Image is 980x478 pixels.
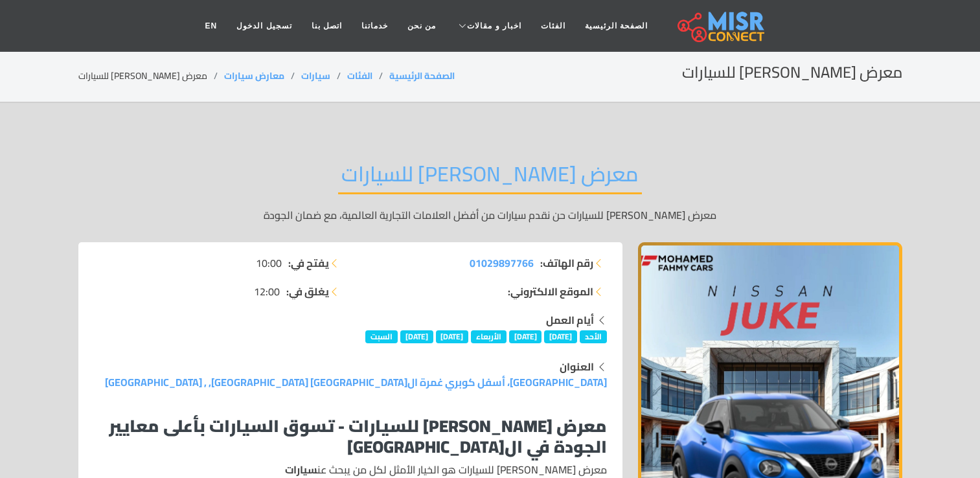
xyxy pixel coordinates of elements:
img: main.misr_connect [678,10,764,42]
p: معرض [PERSON_NAME] للسيارات حن نقدم سيارات من أفضل العلامات التجارية العالمية، مع ضمان الجودة [78,207,902,223]
a: الصفحة الرئيسية [389,67,455,84]
a: معارض سيارات [224,67,284,84]
span: 01029897766 [470,253,534,273]
li: معرض [PERSON_NAME] للسيارات [78,69,224,83]
span: الأربعاء [471,330,507,343]
a: سيارات [301,67,330,84]
h2: معرض [PERSON_NAME] للسيارات [338,161,642,194]
span: السبت [365,330,398,343]
a: اتصل بنا [302,14,352,38]
strong: معرض [PERSON_NAME] للسيارات - تسوق السيارات بأعلى معايير الجودة في ال[GEOGRAPHIC_DATA] [109,410,607,462]
a: EN [196,14,227,38]
a: من نحن [398,14,446,38]
h2: معرض [PERSON_NAME] للسيارات [682,63,902,82]
strong: الموقع الالكتروني: [508,284,593,299]
a: الفئات [531,14,575,38]
span: 10:00 [256,255,282,271]
span: [DATE] [509,330,542,343]
strong: يغلق في: [286,284,329,299]
span: [DATE] [400,330,433,343]
a: 01029897766 [470,255,534,271]
span: الأحد [580,330,607,343]
a: الفئات [347,67,372,84]
a: خدماتنا [352,14,398,38]
span: [DATE] [544,330,577,343]
strong: أيام العمل [546,310,594,330]
a: الصفحة الرئيسية [575,14,657,38]
a: [GEOGRAPHIC_DATA]، أسفل كوبري غمرة ال[GEOGRAPHIC_DATA] [GEOGRAPHIC_DATA], , [GEOGRAPHIC_DATA] [105,372,607,392]
span: اخبار و مقالات [467,20,521,32]
a: تسجيل الدخول [227,14,301,38]
span: 12:00 [254,284,280,299]
strong: العنوان [560,357,594,376]
a: اخبار و مقالات [446,14,531,38]
strong: رقم الهاتف: [540,255,593,271]
strong: يفتح في: [288,255,329,271]
span: [DATE] [436,330,469,343]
